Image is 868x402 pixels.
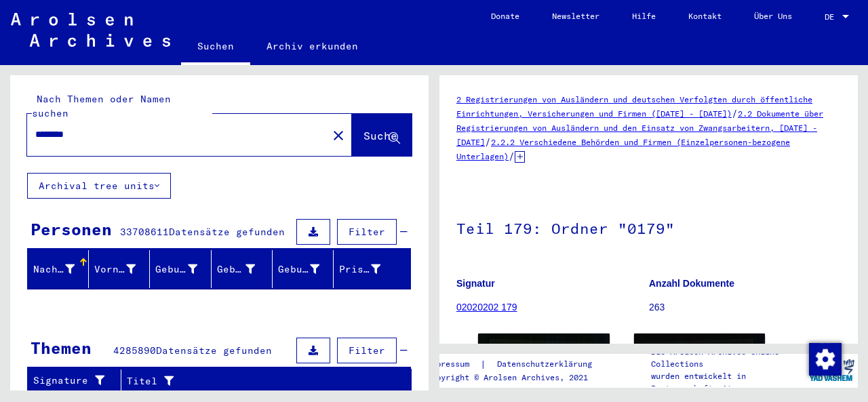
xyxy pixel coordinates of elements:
[337,338,397,363] button: Filter
[334,250,410,288] mat-header-cell: Prisoner #
[427,357,480,371] a: Impressum
[33,262,75,277] div: Nachname
[649,278,734,289] b: Anzahl Dokumente
[250,30,374,62] a: Archiv erkunden
[456,108,823,147] a: 2.2 Dokumente über Registrierungen von Ausländern und den Einsatz von Zwangsarbeitern, [DATE] - [...
[651,346,806,370] p: Die Arolsen Archives Online-Collections
[31,336,92,360] div: Themen
[28,250,89,288] mat-header-cell: Nachname
[325,121,352,148] button: Clear
[456,137,790,161] a: 2.2.2 Verschiedene Behörden und Firmen (Einzelpersonen-bezogene Unterlagen)
[155,262,197,277] div: Geburtsname
[509,150,515,162] span: /
[155,258,214,280] div: Geburtsname
[649,300,841,315] p: 263
[31,217,112,241] div: Personen
[94,262,136,277] div: Vorname
[456,278,495,289] b: Signatur
[217,262,255,277] div: Geburt‏
[349,344,385,357] span: Filter
[456,302,517,313] a: 02020202 179
[127,374,384,388] div: Titel
[651,370,806,395] p: wurden entwickelt in Partnerschaft mit
[806,353,857,387] img: yv_logo.png
[485,136,491,148] span: /
[181,30,250,65] a: Suchen
[32,93,171,119] mat-label: Nach Themen oder Namen suchen
[363,129,397,142] span: Suche
[732,107,738,119] span: /
[217,258,272,280] div: Geburt‏
[169,226,285,238] span: Datensätze gefunden
[456,197,841,257] h1: Teil 179: Ordner "0179"
[11,13,170,47] img: Arolsen_neg.svg
[456,94,812,119] a: 2 Registrierungen von Ausländern und deutschen Verfolgten durch öffentliche Einrichtungen, Versic...
[339,258,397,280] div: Prisoner #
[349,226,385,238] span: Filter
[278,258,336,280] div: Geburtsdatum
[212,250,273,288] mat-header-cell: Geburt‏
[825,12,840,22] span: DE
[33,374,111,388] div: Signature
[273,250,334,288] mat-header-cell: Geburtsdatum
[113,344,156,357] span: 4285890
[150,250,211,288] mat-header-cell: Geburtsname
[156,344,272,357] span: Datensätze gefunden
[330,127,347,144] mat-icon: close
[27,173,171,199] button: Archival tree units
[33,258,92,280] div: Nachname
[486,357,608,371] a: Datenschutzerklärung
[278,262,319,277] div: Geburtsdatum
[337,219,397,245] button: Filter
[120,226,169,238] span: 33708611
[33,370,124,392] div: Signature
[427,357,608,371] div: |
[127,370,398,392] div: Titel
[89,250,150,288] mat-header-cell: Vorname
[352,114,412,156] button: Suche
[809,343,842,376] img: Zustimmung ändern
[427,371,608,384] p: Copyright © Arolsen Archives, 2021
[94,258,153,280] div: Vorname
[339,262,380,277] div: Prisoner #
